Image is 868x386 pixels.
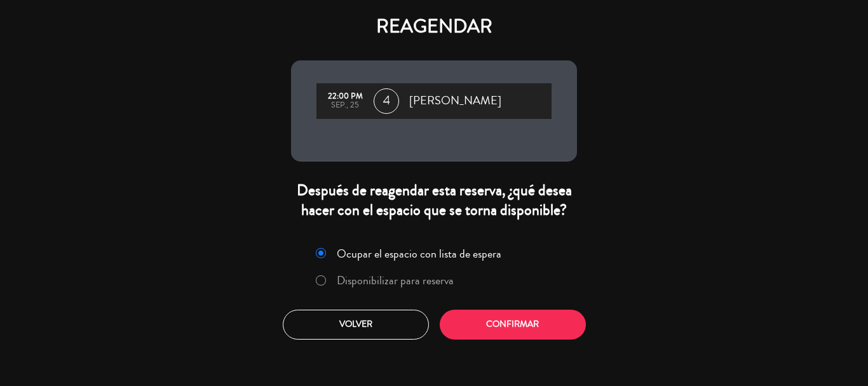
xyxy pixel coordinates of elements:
[409,92,501,111] span: [PERSON_NAME]
[374,88,399,114] span: 4
[291,15,577,38] h4: REAGENDAR
[283,310,429,340] button: Volver
[323,101,367,110] div: sep., 25
[337,248,501,259] label: Ocupar el espacio con lista de espera
[323,92,367,101] div: 22:00 PM
[337,275,454,286] label: Disponibilizar para reserva
[440,310,586,340] button: Confirmar
[291,181,577,220] div: Después de reagendar esta reserva, ¿qué desea hacer con el espacio que se torna disponible?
